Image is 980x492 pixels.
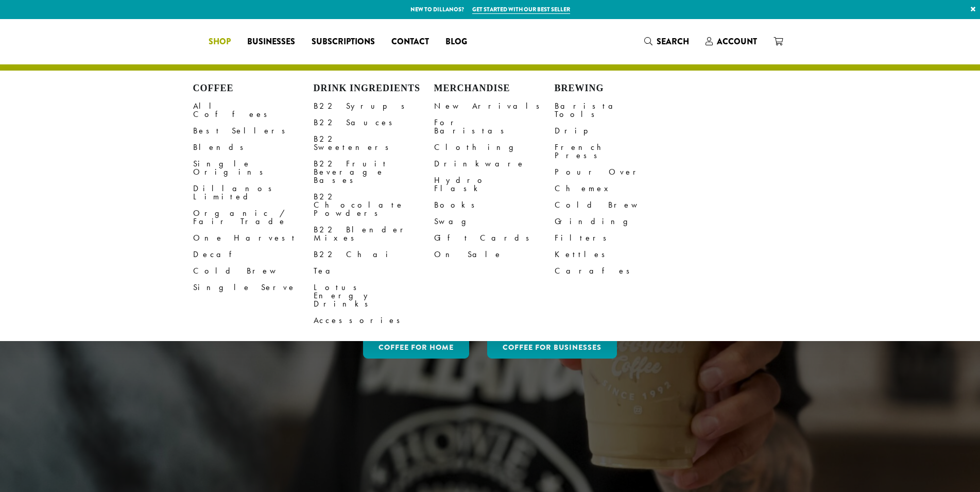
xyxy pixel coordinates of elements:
a: B22 Sweeteners [314,131,434,156]
a: B22 Chai [314,246,434,263]
a: One Harvest [193,230,314,246]
a: Shop [200,33,239,50]
span: Shop [209,36,231,48]
a: Single Origins [193,156,314,180]
a: B22 Fruit Beverage Bases [314,156,434,189]
a: Get started with our best seller [472,5,570,14]
span: Contact [391,36,429,48]
a: B22 Sauces [314,114,434,131]
span: Businesses [247,36,295,48]
a: Coffee for Home [363,337,469,359]
a: All Coffees [193,98,314,123]
a: Lotus Energy Drinks [314,279,434,312]
a: Clothing [434,139,555,156]
a: B22 Blender Mixes [314,222,434,246]
a: Blends [193,139,314,156]
a: Dillanos Limited [193,180,314,205]
a: Drinkware [434,156,555,172]
h4: Brewing [555,83,675,94]
a: Cold Brew [193,263,314,279]
a: Search [636,33,697,50]
h4: Coffee [193,83,314,94]
a: Drip [555,123,675,139]
a: Gift Cards [434,230,555,246]
h4: Drink Ingredients [314,83,434,94]
a: Hydro Flask [434,172,555,197]
a: Accessories [314,312,434,329]
a: B22 Syrups [314,98,434,114]
a: Decaf [193,246,314,263]
h4: Merchandise [434,83,555,94]
a: Barista Tools [555,98,675,123]
a: Filters [555,230,675,246]
a: Swag [434,213,555,230]
span: Subscriptions [312,36,375,48]
a: Organic / Fair Trade [193,205,314,230]
a: Coffee For Businesses [487,337,617,359]
a: B22 Chocolate Powders [314,189,434,222]
a: Pour Over [555,164,675,180]
a: Tea [314,263,434,279]
span: Search [657,36,689,47]
a: French Press [555,139,675,164]
a: Carafes [555,263,675,279]
a: Cold Brew [555,197,675,213]
span: Blog [445,36,467,48]
a: Single Serve [193,279,314,296]
a: Best Sellers [193,123,314,139]
a: Grinding [555,213,675,230]
a: For Baristas [434,114,555,139]
a: New Arrivals [434,98,555,114]
a: Chemex [555,180,675,197]
span: Account [717,36,757,47]
a: On Sale [434,246,555,263]
a: Kettles [555,246,675,263]
a: Books [434,197,555,213]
